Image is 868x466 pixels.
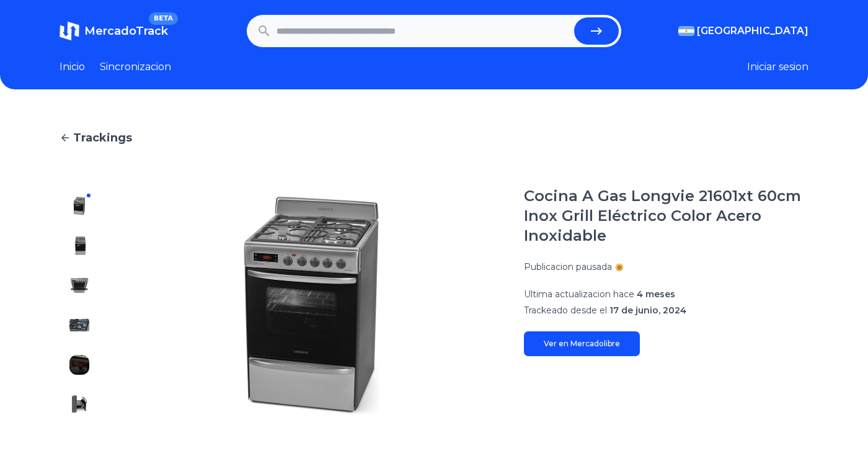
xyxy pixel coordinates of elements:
img: Cocina A Gas Longvie 21601xt 60cm Inox Grill Eléctrico Color Acero Inoxidable [124,186,499,424]
img: Cocina A Gas Longvie 21601xt 60cm Inox Grill Eléctrico Color Acero Inoxidable [69,276,89,295]
a: Sincronizacion [100,60,171,74]
p: Publicacion pausada [524,261,612,273]
span: BETA [149,12,178,25]
img: Cocina A Gas Longvie 21601xt 60cm Inox Grill Eléctrico Color Acero Inoxidable [69,236,89,256]
a: Trackings [60,129,808,146]
img: Cocina A Gas Longvie 21601xt 60cm Inox Grill Eléctrico Color Acero Inoxidable [69,355,89,375]
img: Argentina [678,26,694,36]
button: Iniciar sesion [747,60,808,74]
a: MercadoTrackBETA [60,21,168,41]
span: Trackings [73,129,132,146]
img: Cocina A Gas Longvie 21601xt 60cm Inox Grill Eléctrico Color Acero Inoxidable [69,196,89,216]
span: Ultima actualizacion hace [524,289,634,300]
a: Inicio [60,60,85,74]
span: MercadoTrack [84,24,168,38]
span: [GEOGRAPHIC_DATA] [697,24,808,38]
button: [GEOGRAPHIC_DATA] [678,24,808,38]
h1: Cocina A Gas Longvie 21601xt 60cm Inox Grill Eléctrico Color Acero Inoxidable [524,186,808,246]
span: 17 de junio, 2024 [609,305,686,316]
a: Ver en Mercadolibre [524,331,640,356]
img: Cocina A Gas Longvie 21601xt 60cm Inox Grill Eléctrico Color Acero Inoxidable [69,315,89,335]
img: Cocina A Gas Longvie 21601xt 60cm Inox Grill Eléctrico Color Acero Inoxidable [69,395,89,414]
span: 4 meses [637,289,675,300]
span: Trackeado desde el [524,305,607,316]
img: MercadoTrack [60,21,79,41]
